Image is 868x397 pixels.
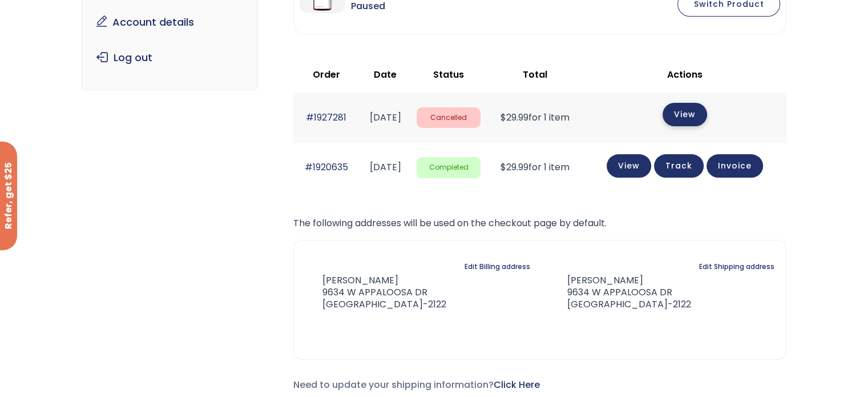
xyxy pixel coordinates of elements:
[374,68,397,81] span: Date
[369,161,401,174] time: [DATE]
[663,103,707,126] a: View
[654,154,704,178] a: Track
[417,107,481,129] span: Cancelled
[667,68,703,81] span: Actions
[500,161,528,174] span: 29.99
[699,259,774,275] a: Edit Shipping address
[500,161,506,174] span: $
[293,215,786,231] p: The following addresses will be used on the checkout page by default.
[417,157,481,178] span: Completed
[607,154,651,178] a: View
[313,68,340,81] span: Order
[494,378,540,391] a: Click Here
[465,259,530,275] a: Edit Billing address
[369,111,401,124] time: [DATE]
[500,111,528,124] span: 29.99
[500,111,506,124] span: $
[486,143,583,193] td: for 1 item
[305,161,348,174] a: #1920635
[91,46,249,70] a: Log out
[306,111,346,124] a: #1927281
[523,68,547,81] span: Total
[433,68,464,81] span: Status
[706,154,763,178] a: Invoice
[486,93,583,142] td: for 1 item
[305,275,446,310] address: [PERSON_NAME] 9634 W APPALOOSA DR [GEOGRAPHIC_DATA]-2122
[549,275,691,310] address: [PERSON_NAME] 9634 W APPALOOSA DR [GEOGRAPHIC_DATA]-2122
[91,10,249,34] a: Account details
[293,378,540,391] span: Need to update your shipping information?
